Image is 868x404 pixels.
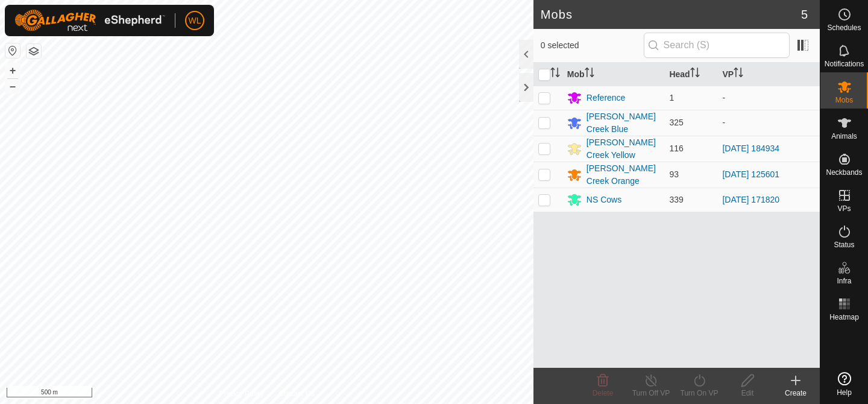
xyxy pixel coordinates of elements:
[541,7,801,22] h2: Mobs
[820,367,868,401] a: Help
[587,136,660,162] div: [PERSON_NAME] Creek Yellow
[27,44,41,58] button: Map Layers
[837,389,852,396] span: Help
[627,388,675,399] div: Turn Off VP
[831,133,857,140] span: Animals
[669,118,683,127] span: 325
[717,86,820,110] td: -
[837,205,851,212] span: VPs
[669,195,683,204] span: 339
[5,43,20,58] button: Reset Map
[669,93,674,103] span: 1
[5,63,20,78] button: +
[669,144,683,153] span: 116
[664,63,717,86] th: Head
[14,10,165,31] img: Gallagher Logo
[669,169,679,179] span: 93
[834,241,854,248] span: Status
[587,92,626,104] div: Reference
[717,63,820,86] th: VP
[826,169,862,176] span: Neckbands
[219,388,264,399] a: Privacy Policy
[722,169,779,179] a: [DATE] 125601
[587,162,660,188] div: [PERSON_NAME] Creek Orange
[189,14,201,27] span: WL
[772,388,820,399] div: Create
[644,33,790,58] input: Search (S)
[829,314,859,321] span: Heatmap
[825,60,864,68] span: Notifications
[722,195,779,204] a: [DATE] 171820
[722,144,779,153] a: [DATE] 184934
[835,96,853,104] span: Mobs
[675,388,723,399] div: Turn On VP
[585,69,594,79] p-sorticon: Activate to sort
[717,110,820,136] td: -
[278,388,314,399] a: Contact Us
[587,110,660,136] div: [PERSON_NAME] Creek Blue
[593,389,614,397] span: Delete
[734,69,743,79] p-sorticon: Activate to sort
[541,39,644,52] span: 0 selected
[723,388,772,399] div: Edit
[562,63,665,86] th: Mob
[690,69,700,79] p-sorticon: Activate to sort
[837,277,851,285] span: Infra
[827,24,861,31] span: Schedules
[587,194,621,206] div: NS Cows
[550,69,560,79] p-sorticon: Activate to sort
[5,79,20,93] button: –
[801,5,808,24] span: 5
